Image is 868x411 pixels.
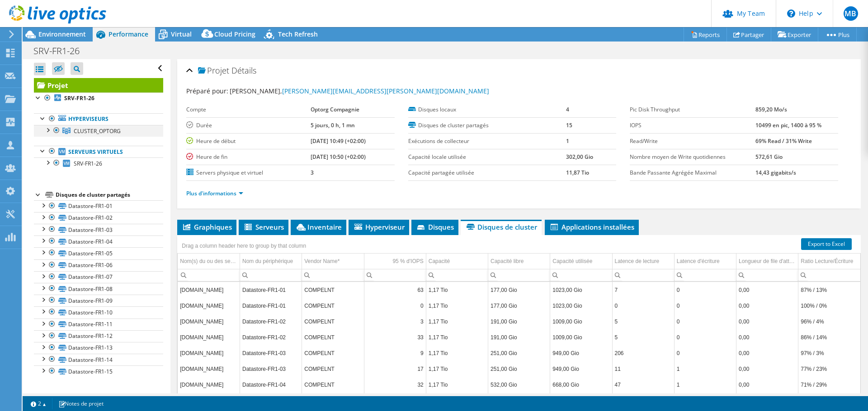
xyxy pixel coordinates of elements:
[34,78,163,92] a: Projet
[364,269,426,281] td: Column 95 % d'IOPS, Filter cell
[108,30,148,38] span: Performance
[302,254,364,269] td: Vendor Name* Column
[29,46,94,56] h1: SRV-FR1-26
[630,152,755,162] label: Nombre moyen de Write quotidiennes
[34,125,163,137] a: CLUSTER_OPTORG
[612,254,674,269] td: Latence de lecture Column
[34,113,163,125] a: Hyperviseurs
[231,65,256,76] span: Détails
[488,377,550,393] td: Column Capacité libre, Value 532,00 Gio
[311,121,355,129] b: 5 jours, 0 h, 1 mn
[674,254,736,269] td: Latence d'écriture Column
[798,345,860,361] td: Column Ratio Lecture/Écriture, Value 97% / 3%
[426,361,488,377] td: Column Capacité, Value 1,17 Tio
[612,282,674,298] td: Column Latence de lecture, Value 7
[566,169,589,176] b: 11,87 Tio
[278,30,318,38] span: Tech Refresh
[426,269,488,281] td: Column Capacité, Filter cell
[186,189,243,197] a: Plus d'informations
[353,222,405,231] span: Hyperviseur
[364,298,426,314] td: Column 95 % d'IOPS, Value 0
[465,222,537,231] span: Disques de cluster
[295,222,342,231] span: Inventaire
[612,361,674,377] td: Column Latence de lecture, Value 11
[612,393,674,408] td: Column Latence de lecture, Value 0
[550,298,612,314] td: Column Capacité utilisée, Value 1023,00 Gio
[34,354,163,365] a: Datastore-FR1-14
[364,377,426,393] td: Column 95 % d'IOPS, Value 32
[798,329,860,345] td: Column Ratio Lecture/Écriture, Value 86% / 14%
[566,106,569,113] b: 4
[34,259,163,271] a: Datastore-FR1-06
[34,342,163,354] a: Datastore-FR1-13
[798,269,860,281] td: Column Ratio Lecture/Écriture, Filter cell
[416,222,454,231] span: Disques
[771,28,818,42] a: Exporter
[240,345,302,361] td: Column Nom du périphérique, Value Datastore-FR1-03
[34,200,163,212] a: Datastore-FR1-01
[736,298,798,314] td: Column Longueur de file d'attente, Value 0,00
[844,6,858,21] span: MB
[755,121,821,129] b: 10499 en pic, 1400 à 95 %
[198,66,229,75] span: Projet
[488,298,550,314] td: Column Capacité libre, Value 177,00 Gio
[240,269,302,281] td: Column Nom du périphérique, Filter cell
[726,28,771,42] a: Partager
[612,269,674,281] td: Column Latence de lecture, Filter cell
[755,106,787,113] b: 859,20 Mo/s
[34,295,163,306] a: Datastore-FR1-09
[243,222,284,231] span: Serveurs
[34,330,163,342] a: Datastore-FR1-12
[739,256,796,267] div: Longueur de file d'attente
[426,298,488,314] td: Column Capacité, Value 1,17 Tio
[674,377,736,393] td: Column Latence d'écriture, Value 1
[182,222,232,231] span: Graphiques
[426,329,488,345] td: Column Capacité, Value 1,17 Tio
[240,393,302,408] td: Column Nom du périphérique, Value Datastore-FR1-04
[798,282,860,298] td: Column Ratio Lecture/Écriture, Value 87% / 13%
[178,254,240,269] td: Nom(s) du ou des serveur(s) Column
[612,314,674,329] td: Column Latence de lecture, Value 5
[56,189,163,200] div: Disques de cluster partagés
[755,169,796,176] b: 14,43 gigabits/s
[34,92,163,104] a: SRV-FR1-26
[311,137,366,145] b: [DATE] 10:49 (+02:00)
[364,254,426,269] td: 95 % d'IOPS Column
[798,254,860,269] td: Ratio Lecture/Écriture Column
[552,256,592,267] div: Capacité utilisée
[34,212,163,224] a: Datastore-FR1-02
[550,329,612,345] td: Column Capacité utilisée, Value 1009,00 Gio
[34,365,163,377] a: Datastore-FR1-15
[311,106,359,113] b: Optorg Compagnie
[240,254,302,269] td: Nom du périphérique Column
[302,298,364,314] td: Column Vendor Name*, Value COMPELNT
[755,137,812,145] b: 69% Read / 31% Write
[549,222,634,231] span: Applications installées
[736,361,798,377] td: Column Longueur de file d'attente, Value 0,00
[178,282,240,298] td: Column Nom(s) du ou des serveur(s), Value vmw-fr1-05.optorg.fr
[302,393,364,408] td: Column Vendor Name*, Value COMPELNT
[488,393,550,408] td: Column Capacité libre, Value 532,00 Gio
[426,377,488,393] td: Column Capacité, Value 1,17 Tio
[550,269,612,281] td: Column Capacité utilisée, Filter cell
[736,377,798,393] td: Column Longueur de file d'attente, Value 0,00
[488,361,550,377] td: Column Capacité libre, Value 251,00 Gio
[408,121,566,130] label: Disques de cluster partagés
[178,298,240,314] td: Column Nom(s) du ou des serveur(s), Value vmw-fr1-06.optorg.fr
[74,160,102,167] span: SRV-FR1-26
[242,256,293,267] div: Nom du périphérique
[408,152,566,162] label: Capacité locale utilisée
[630,121,755,130] label: IOPS
[34,146,163,157] a: Serveurs virtuels
[736,282,798,298] td: Column Longueur de file d'attente, Value 0,00
[186,137,310,146] label: Heure de début
[612,377,674,393] td: Column Latence de lecture, Value 47
[736,393,798,408] td: Column Longueur de file d'attente, Value 0,00
[736,345,798,361] td: Column Longueur de file d'attente, Value 0,00
[186,105,310,114] label: Compte
[798,361,860,377] td: Column Ratio Lecture/Écriture, Value 77% / 23%
[34,157,163,169] a: SRV-FR1-26
[736,329,798,345] td: Column Longueur de file d'attente, Value 0,00
[630,168,755,177] label: Bande Passante Agrégée Maximal
[186,87,228,95] label: Préparé pour:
